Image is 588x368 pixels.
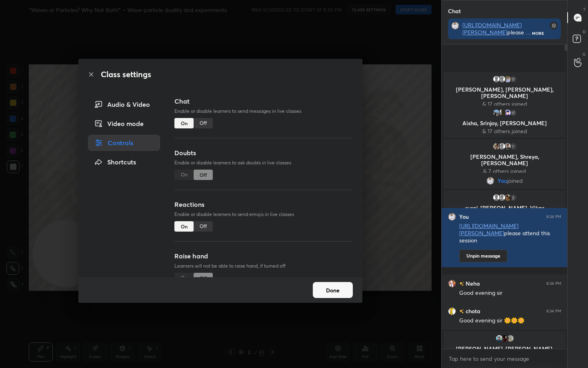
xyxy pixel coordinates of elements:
[503,194,511,202] img: d7480a4ec66a4c24b376078ba81f6aca.21607599_3
[448,101,561,107] p: & 17 others joined
[448,307,456,315] img: fbc741841cb54ec4844ce43ffda78d4d.jpg
[462,22,533,36] div: please attend this session
[174,200,353,209] h3: Reactions
[498,178,507,184] span: You
[88,96,160,112] div: Audio & Video
[448,128,561,134] p: & 17 others joined
[582,51,586,57] p: G
[498,194,506,202] img: default.png
[448,280,456,288] img: 7fc5a47e42554c05b2f2078985d1c79d.jpg
[546,214,561,219] div: 8:34 PM
[448,346,561,358] p: [PERSON_NAME], [PERSON_NAME], [PERSON_NAME]
[101,68,151,80] h2: Class settings
[492,142,500,150] img: 1c36a3db7f2243df89f3676c3f913f2d.jpg
[498,109,506,117] img: 1a852c0cbf66443ab49573344546617c.55603172_3
[174,221,194,232] div: On
[503,109,511,117] img: 34468515_98C10B49-D193-4F8C-80C6-49E0587AC51A.png
[503,75,511,83] img: bf76456a0e6044938c9eca47dcbc0d12.jpg
[509,109,517,117] div: 17
[464,279,480,288] h6: Neha
[546,309,561,314] div: 8:34 PM
[448,86,561,99] p: [PERSON_NAME], [PERSON_NAME], [PERSON_NAME]
[448,154,561,166] p: [PERSON_NAME], Shreya, [PERSON_NAME]
[174,108,353,115] p: Enable or disable learners to send messages in live classes
[509,194,517,202] div: 2
[509,75,517,83] div: 17
[174,118,194,128] div: On
[546,281,561,286] div: 8:34 PM
[451,22,459,30] img: 5fec7a98e4a9477db02da60e09992c81.jpg
[507,178,523,184] span: joined
[174,148,353,158] h3: Doubts
[174,96,353,106] h3: Chat
[498,142,506,150] img: default.png
[194,221,213,232] div: Off
[583,29,586,35] p: D
[88,135,160,151] div: Controls
[459,317,561,325] div: Good evening sir 🌼🌼🌼
[448,120,561,126] p: Aisha, Srinjoy, [PERSON_NAME]
[442,0,467,22] p: Chat
[459,222,561,245] div: please attend this session
[88,116,160,132] div: Video mode
[459,309,464,314] img: no-rating-badge.077c3623.svg
[442,70,568,349] div: grid
[492,194,500,202] img: default.png
[462,21,522,36] a: [URL][DOMAIN_NAME][PERSON_NAME]
[464,307,480,315] h6: chota
[486,177,494,185] img: 5fec7a98e4a9477db02da60e09992c81.jpg
[88,154,160,170] div: Shortcuts
[459,213,469,220] h6: You
[174,251,353,261] h3: Raise hand
[459,282,464,286] img: no-rating-badge.077c3623.svg
[174,211,353,218] p: Enable or disable learners to send emojis in live classes
[174,262,353,270] p: Learners will not be able to raise hand, if turned off
[448,213,456,221] img: 5fec7a98e4a9477db02da60e09992c81.jpg
[495,334,503,342] img: 197cea5ef47742d5a5137162ebbc39c2.jpg
[506,334,514,342] img: 5baa91188e54498caba266ca35c82ab1.jpg
[509,142,517,150] div: 7
[500,334,508,342] img: b788a65ec98542e6ab0665aea0422d2c.jpg
[194,118,213,128] div: Off
[174,159,353,166] p: Enable or disable learners to ask doubts in live classes
[459,222,518,237] a: [URL][DOMAIN_NAME][PERSON_NAME]
[583,6,586,12] p: T
[459,289,561,297] div: Good evening sir
[532,30,544,36] div: More
[459,250,507,262] button: Unpin message
[492,75,500,83] img: default.png
[503,142,511,150] img: f37e2404a99b436797bb310a153c819b.jpg
[492,109,500,117] img: 1085ca04b2d0400e9abf10c8a4ebb3d7.jpg
[448,205,561,211] p: suraj, [PERSON_NAME], Vikas
[313,282,353,298] button: Done
[498,75,506,83] img: default.png
[448,168,561,174] p: & 7 others joined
